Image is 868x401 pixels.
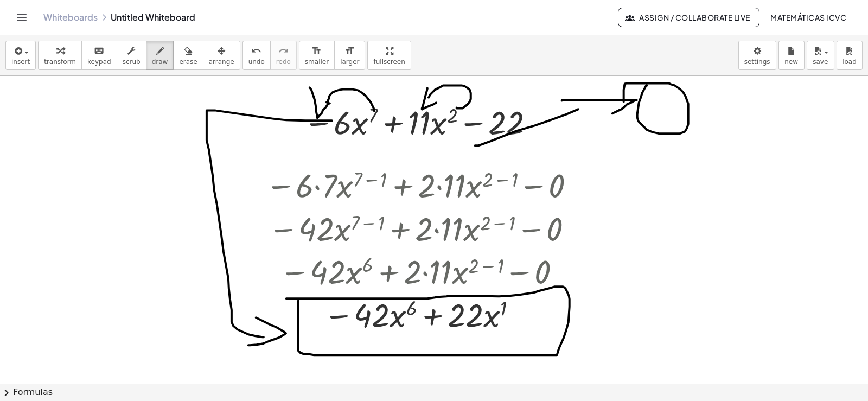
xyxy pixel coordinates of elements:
button: undoundo [242,41,271,70]
span: Matemáticas ICVC [770,12,846,22]
button: Toggle navigation [13,9,30,26]
span: save [813,58,828,66]
span: larger [340,58,359,66]
button: Assign / Collaborate Live [618,8,759,27]
button: erase [173,41,203,70]
i: undo [251,44,261,58]
span: erase [179,58,197,66]
a: Whiteboards [43,12,98,23]
button: arrange [203,41,240,70]
span: redo [276,58,291,66]
span: insert [11,58,30,66]
button: fullscreen [367,41,411,70]
button: insert [5,41,36,70]
button: keyboardkeypad [81,41,117,70]
button: draw [146,41,174,70]
i: format_size [344,44,355,58]
i: keyboard [94,44,104,58]
i: format_size [311,44,322,58]
span: scrub [123,58,141,66]
button: redoredo [270,41,297,70]
span: smaller [305,58,329,66]
span: arrange [209,58,234,66]
button: format_sizesmaller [299,41,335,70]
button: load [837,41,863,70]
span: new [784,58,798,66]
span: draw [152,58,168,66]
button: format_sizelarger [334,41,365,70]
span: Assign / Collaborate Live [627,12,750,22]
button: scrub [117,41,146,70]
button: new [778,41,805,70]
span: settings [744,58,770,66]
span: fullscreen [373,58,405,66]
span: keypad [87,58,111,66]
span: undo [248,58,265,66]
button: settings [738,41,776,70]
i: redo [278,44,289,58]
button: Matemáticas ICVC [762,8,855,27]
button: save [807,41,834,70]
button: transform [38,41,82,70]
span: load [843,58,857,66]
span: transform [44,58,76,66]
